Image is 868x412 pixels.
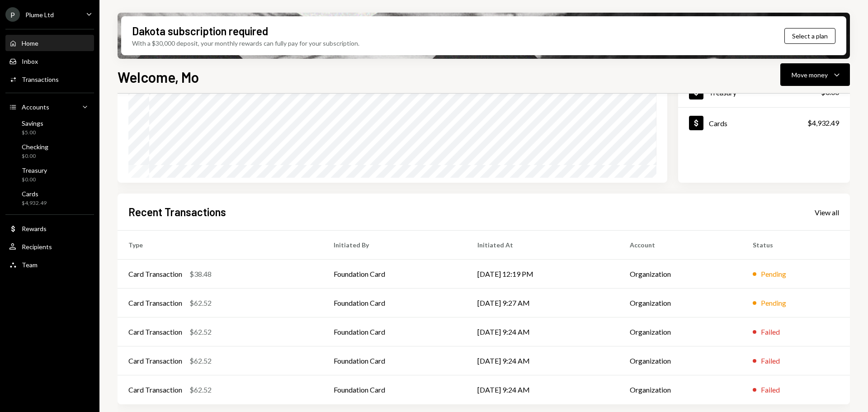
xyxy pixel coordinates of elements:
div: Team [22,261,38,269]
div: P [5,7,20,22]
div: $62.52 [189,327,212,337]
div: Treasury [22,166,47,174]
td: Organization [619,289,742,317]
button: Select a plan [784,28,835,44]
td: [DATE] 9:24 AM [467,317,619,346]
td: Foundation Card [323,289,466,317]
div: $0.00 [22,152,48,160]
td: Foundation Card [323,317,466,346]
div: Savings [22,119,43,127]
div: $38.48 [189,269,212,279]
div: Rewards [22,225,47,232]
div: With a $30,000 deposit, your monthly rewards can fully pay for your subscription. [132,38,359,48]
div: $62.52 [189,298,212,308]
div: Cards [709,119,727,128]
div: Dakota subscription required [132,24,268,38]
a: Recipients [5,238,94,255]
div: Card Transaction [128,269,182,279]
a: Cards$4,932.49 [5,187,94,209]
div: Move money [792,70,828,80]
a: View all [815,207,839,217]
td: Foundation Card [323,346,466,375]
a: Inbox [5,53,94,69]
div: Failed [761,384,780,395]
th: Initiated At [467,231,619,260]
h2: Recent Transactions [128,204,226,219]
div: Card Transaction [128,298,182,308]
div: Checking [22,143,48,151]
a: Checking$0.00 [5,140,94,162]
div: $5.00 [22,129,43,137]
div: Accounts [22,103,49,111]
div: View all [815,208,839,217]
td: Foundation Card [323,260,466,289]
th: Type [118,231,323,260]
div: Cards [22,190,47,198]
td: Foundation Card [323,375,466,404]
a: Rewards [5,220,94,237]
a: Team [5,256,94,273]
th: Status [742,231,850,260]
div: Failed [761,327,780,337]
td: Organization [619,346,742,375]
th: Initiated By [323,231,466,260]
div: Home [22,39,38,47]
div: $62.52 [189,355,212,366]
a: Accounts [5,99,94,115]
div: Card Transaction [128,355,182,366]
div: Recipients [22,243,52,251]
button: Move money [780,63,850,86]
div: Inbox [22,57,38,65]
div: Card Transaction [128,327,182,337]
a: Transactions [5,71,94,87]
a: Treasury$0.00 [5,164,94,185]
td: [DATE] 12:19 PM [467,260,619,289]
div: $62.52 [189,384,212,395]
td: [DATE] 9:24 AM [467,346,619,375]
div: $4,932.49 [22,199,47,207]
th: Account [619,231,742,260]
a: Savings$5.00 [5,117,94,138]
td: Organization [619,260,742,289]
td: Organization [619,317,742,346]
td: [DATE] 9:24 AM [467,375,619,404]
td: Organization [619,375,742,404]
td: [DATE] 9:27 AM [467,289,619,317]
div: Pending [761,269,786,279]
div: Card Transaction [128,384,182,395]
div: Pending [761,298,786,308]
div: Plume Ltd [25,11,54,19]
div: $0.00 [22,176,47,184]
h1: Welcome, Mo [118,68,199,86]
div: Failed [761,355,780,366]
div: $4,932.49 [807,118,839,128]
a: Cards$4,932.49 [678,108,850,138]
div: Transactions [22,76,59,83]
a: Home [5,35,94,51]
